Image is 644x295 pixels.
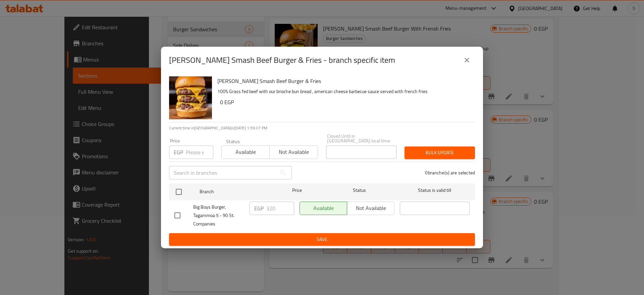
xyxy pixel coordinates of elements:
input: Please enter price [266,202,294,215]
h6: [PERSON_NAME] Smash Beef Burger & Fries [217,76,470,86]
p: Current time in [GEOGRAPHIC_DATA] is [DATE] 1:59:07 PM [169,125,475,131]
button: close [459,52,475,68]
span: Status is valid till [400,186,470,195]
p: EGP [254,204,264,212]
button: Bulk update [405,146,475,159]
button: Available [221,145,270,159]
span: Branch [200,187,269,196]
h6: 0 EGP [220,97,470,107]
button: Save [169,233,475,246]
p: 0 branche(s) are selected [425,169,475,176]
h2: [PERSON_NAME] Smash Beef Burger & Fries - branch specific item [169,55,395,66]
p: 100% Grass fed beef with our brioche bun bread , american cheese barbecue sauce served with frenc... [217,87,470,96]
p: EGP [174,148,183,156]
span: Bulk update [410,149,470,157]
span: Big Boys Burger, Tagammoa 5 - 90 St. Companies [193,203,244,228]
input: Please enter price [186,145,213,159]
img: Bob Smash Beef Burger & Fries [169,76,212,119]
span: Price [275,186,319,195]
button: Not available [269,145,318,159]
span: Available [224,147,267,157]
input: Search in branches [169,166,276,179]
span: Save [174,235,470,244]
span: Not available [272,147,315,157]
span: Status [325,186,394,195]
